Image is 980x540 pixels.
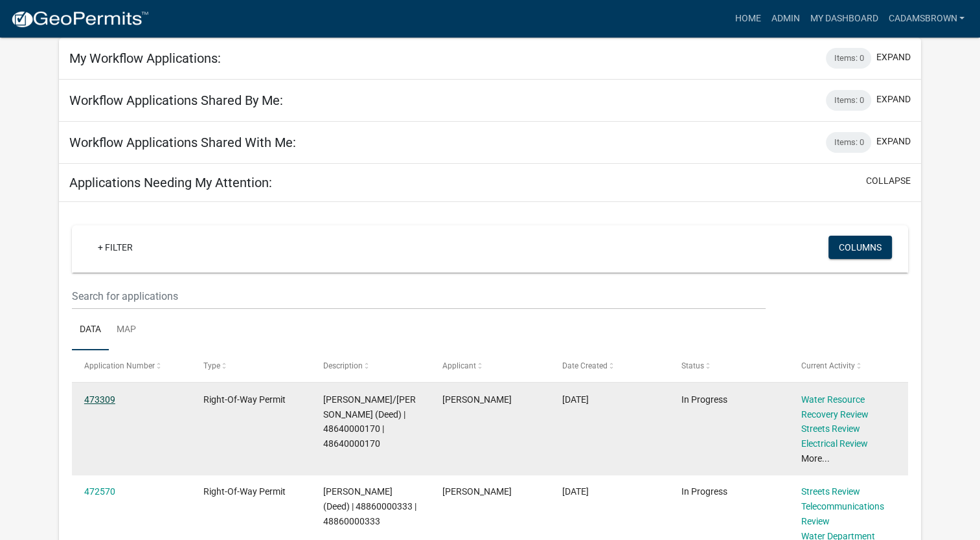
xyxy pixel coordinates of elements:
[191,350,310,381] datatable-header-cell: Type
[876,135,911,148] button: expand
[866,174,911,188] button: collapse
[549,350,668,381] datatable-header-cell: Date Created
[681,486,727,497] span: In Progress
[669,350,788,381] datatable-header-cell: Status
[826,132,871,153] div: Items: 0
[69,93,283,108] h5: Workflow Applications Shared By Me:
[801,453,829,464] a: More...
[681,394,727,405] span: In Progress
[729,6,766,31] a: Home
[801,394,868,420] a: Water Resource Recovery Review
[442,394,512,405] span: Brannon Hilton
[681,361,704,370] span: Status
[203,486,286,497] span: Right-Of-Way Permit
[203,394,286,405] span: Right-Of-Way Permit
[801,486,860,497] a: Streets Review
[203,361,220,370] span: Type
[801,501,883,526] a: Telecommunications Review
[323,486,416,526] span: BAKER, SHIRLEY U (Deed) | 48860000333 | 48860000333
[84,394,115,405] a: 473309
[442,361,476,370] span: Applicant
[87,236,143,259] a: + Filter
[323,394,416,449] span: JENSEN, JOHN J/CHERYL A (Deed) | 48640000170 | 48640000170
[562,394,589,405] span: 09/03/2025
[883,6,970,31] a: cadamsbrown
[788,350,907,381] datatable-header-cell: Current Activity
[109,309,144,351] a: Map
[72,350,191,381] datatable-header-cell: Application Number
[84,361,155,370] span: Application Number
[766,6,804,31] a: Admin
[72,309,109,351] a: Data
[826,90,871,111] div: Items: 0
[562,486,589,497] span: 09/02/2025
[69,135,296,150] h5: Workflow Applications Shared With Me:
[876,51,911,64] button: expand
[828,236,892,259] button: Columns
[323,361,363,370] span: Description
[69,51,221,66] h5: My Workflow Applications:
[801,361,854,370] span: Current Activity
[804,6,883,31] a: My Dashboard
[876,93,911,106] button: expand
[801,438,867,449] a: Electrical Review
[72,283,766,309] input: Search for applications
[826,48,871,69] div: Items: 0
[562,361,608,370] span: Date Created
[84,486,115,497] a: 472570
[311,350,430,381] datatable-header-cell: Description
[430,350,549,381] datatable-header-cell: Applicant
[69,175,272,190] h5: Applications Needing My Attention:
[442,486,512,497] span: Taylor Peters
[801,423,860,434] a: Streets Review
